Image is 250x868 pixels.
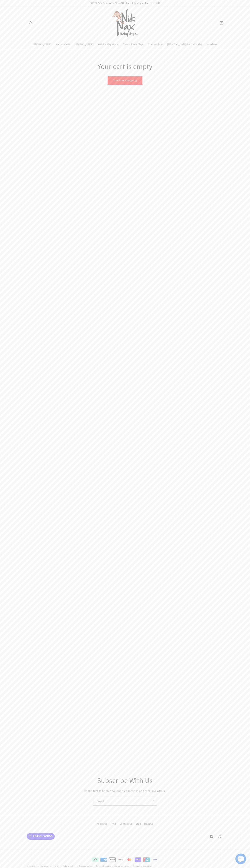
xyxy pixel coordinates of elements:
[149,797,157,805] button: Subscribe
[63,789,188,794] p: Be the first to know about new collections and exclusive offers.
[111,821,116,827] a: FAQs
[144,821,153,827] a: Reviews
[27,19,35,27] summary: Search
[41,865,60,867] a: Powered by Shopify
[30,41,53,48] a: [PERSON_NAME]
[72,41,95,48] a: [PERSON_NAME]
[108,76,142,85] a: Continue shopping
[27,865,41,867] small: © 2025,
[53,41,72,48] a: Merino Vests
[148,43,163,46] span: Wooden Toys
[115,864,129,868] a: Shipping policy
[56,43,70,46] span: Merino Vests
[165,41,205,48] a: [MEDICAL_DATA] & Accessories
[145,41,165,48] a: Wooden Toys
[90,2,160,5] span: [DATE] Sale Storewide 30% Off | Free Shipping orders over $110
[205,41,220,48] a: Vouchers
[98,43,118,46] span: Activity Play Gyms
[16,776,234,785] h2: Subscribe With Us
[123,43,143,46] span: Gym & Travel Toys
[121,41,145,48] a: Gym & Travel Toys
[96,864,111,868] a: Terms of service
[111,9,139,37] img: Nik Nax
[109,8,141,39] a: Nik Nax
[133,864,152,868] a: Contact information
[207,43,217,46] span: Vouchers
[79,864,92,868] a: Privacy policy
[75,43,93,46] span: [PERSON_NAME]
[136,821,141,827] a: Blog
[33,43,51,46] span: [PERSON_NAME]
[95,41,121,48] a: Activity Play Gyms
[167,43,202,46] span: [MEDICAL_DATA] & Accessories
[234,854,247,865] inbox-online-store-chat: Shopify online store chat
[63,864,76,868] a: Refund policy
[27,62,223,71] h1: Your cart is empty
[97,822,107,827] a: About Us
[120,821,132,827] a: Contact Us
[33,865,41,867] a: Nik Nax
